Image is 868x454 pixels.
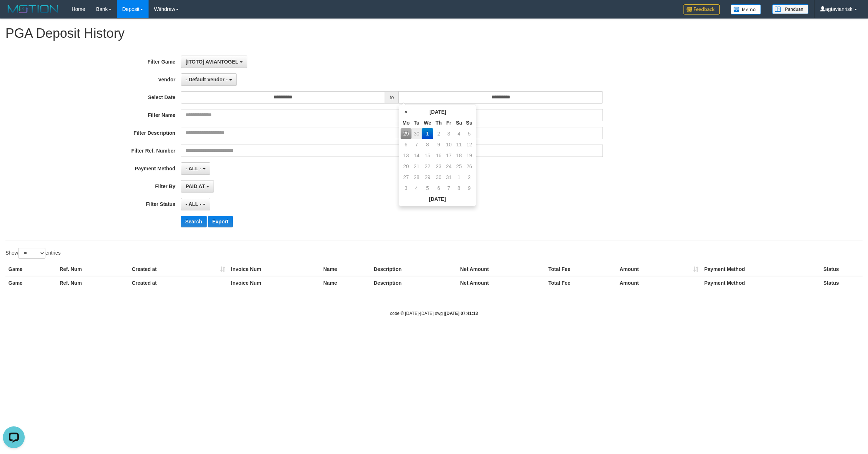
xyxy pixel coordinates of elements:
[385,91,399,104] span: to
[411,183,422,194] td: 4
[464,150,474,161] td: 19
[181,73,237,86] button: - Default Vendor -
[617,263,701,276] th: Amount
[129,263,228,276] th: Created at
[422,172,434,183] td: 29
[433,139,444,150] td: 9
[444,117,454,128] th: Fr
[444,161,454,172] td: 24
[401,128,411,139] td: 29
[444,172,454,183] td: 31
[433,183,444,194] td: 6
[445,311,478,316] strong: [DATE] 07:41:13
[701,263,820,276] th: Payment Method
[444,128,454,139] td: 3
[186,166,202,171] span: - ALL -
[684,4,720,15] img: Feedback.jpg
[422,117,434,128] th: We
[545,276,617,289] th: Total Fee
[5,248,61,259] label: Show entries
[454,139,464,150] td: 11
[701,276,820,289] th: Payment Method
[3,3,25,25] button: Open LiveChat chat widget
[228,276,320,289] th: Invoice Num
[731,4,761,15] img: Button%20Memo.svg
[390,311,478,316] small: code © [DATE]-[DATE] dwg |
[401,150,411,161] td: 13
[464,183,474,194] td: 9
[5,276,57,289] th: Game
[411,106,464,117] th: [DATE]
[433,117,444,128] th: Th
[772,4,808,14] img: panduan.png
[411,128,422,139] td: 30
[617,276,701,289] th: Amount
[401,106,411,117] th: «
[422,161,434,172] td: 22
[129,276,228,289] th: Created at
[444,139,454,150] td: 10
[433,161,444,172] td: 23
[401,161,411,172] td: 20
[320,276,371,289] th: Name
[411,150,422,161] td: 14
[457,263,545,276] th: Net Amount
[186,183,205,189] span: PAID AT
[464,139,474,150] td: 12
[464,172,474,183] td: 2
[422,183,434,194] td: 5
[57,276,129,289] th: Ref. Num
[433,150,444,161] td: 16
[411,161,422,172] td: 21
[401,183,411,194] td: 3
[5,263,57,276] th: Game
[208,216,233,227] button: Export
[57,263,129,276] th: Ref. Num
[181,162,210,175] button: - ALL -
[181,198,210,210] button: - ALL -
[411,139,422,150] td: 7
[186,77,228,82] span: - Default Vendor -
[320,263,371,276] th: Name
[181,216,207,227] button: Search
[411,117,422,128] th: Tu
[228,263,320,276] th: Invoice Num
[454,117,464,128] th: Sa
[454,150,464,161] td: 18
[401,117,411,128] th: Mo
[464,161,474,172] td: 26
[433,128,444,139] td: 2
[181,56,247,68] button: [ITOTO] AVIANTOGEL
[401,139,411,150] td: 6
[371,263,457,276] th: Description
[457,276,545,289] th: Net Amount
[181,180,214,192] button: PAID AT
[422,150,434,161] td: 15
[411,172,422,183] td: 28
[820,276,863,289] th: Status
[5,26,863,41] h1: PGA Deposit History
[454,172,464,183] td: 1
[464,117,474,128] th: Su
[401,172,411,183] td: 27
[422,128,434,139] td: 1
[18,248,45,259] select: Showentries
[545,263,617,276] th: Total Fee
[444,150,454,161] td: 17
[454,183,464,194] td: 8
[433,172,444,183] td: 30
[5,4,61,15] img: MOTION_logo.png
[422,139,434,150] td: 8
[820,263,863,276] th: Status
[186,59,238,65] span: [ITOTO] AVIANTOGEL
[371,276,457,289] th: Description
[444,183,454,194] td: 7
[454,128,464,139] td: 4
[454,161,464,172] td: 25
[401,194,474,204] th: [DATE]
[464,128,474,139] td: 5
[186,201,202,207] span: - ALL -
